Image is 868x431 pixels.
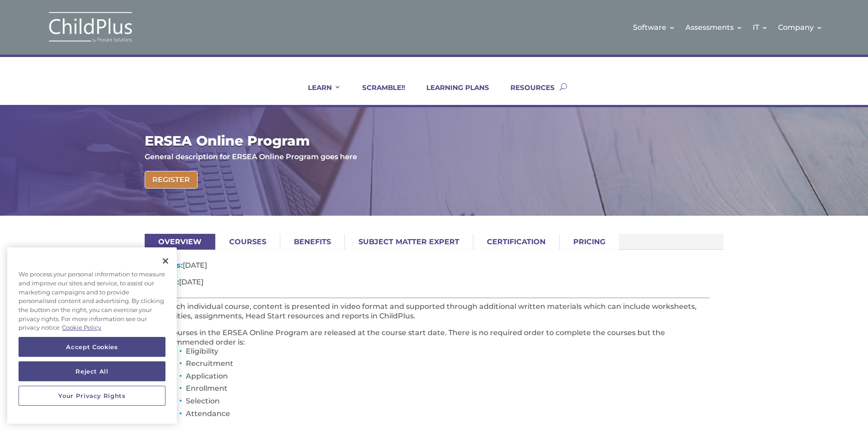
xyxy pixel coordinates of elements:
[7,247,177,424] div: Privacy
[145,134,719,152] h1: ERSEA Online Program
[186,397,710,410] li: Selection
[7,265,177,337] div: We process your personal information to measure and improve our sites and service, to assist our ...
[158,261,710,426] div: [DATE]
[345,234,473,250] a: Subject Matter Expert
[145,171,198,189] a: Register
[685,9,743,46] a: Assessments
[7,247,177,424] div: Cookie banner
[19,337,165,357] button: Accept Cookies
[186,384,710,397] li: Enrollment
[473,234,559,250] a: Certification
[186,360,710,372] li: Recruitment
[633,9,675,46] a: Software
[778,9,823,46] a: Company
[351,83,405,105] a: SCRAMBLE!!
[156,251,175,271] button: Close
[753,9,768,46] a: IT
[145,152,719,162] p: General description for ERSEA Online Program goes here
[216,234,280,250] a: Courses
[62,324,101,331] a: More information about your privacy, opens in a new tab
[158,328,710,347] p: All courses in the ERSEA Online Program are released at the course start date. There is no requir...
[19,386,165,406] button: Your Privacy Rights
[158,278,710,294] p: [DATE]
[415,83,489,105] a: LEARNING PLANS
[158,302,710,328] p: In each individual course, content is presented in video format and supported through additional ...
[499,83,555,105] a: RESOURCES
[280,234,344,250] a: Benefits
[19,361,165,381] button: Reject All
[186,410,710,422] li: Attendance
[560,234,619,250] a: Pricing
[297,83,341,105] a: LEARN
[186,372,710,385] li: Application
[145,234,215,250] a: Overview
[186,347,710,360] li: Eligibility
